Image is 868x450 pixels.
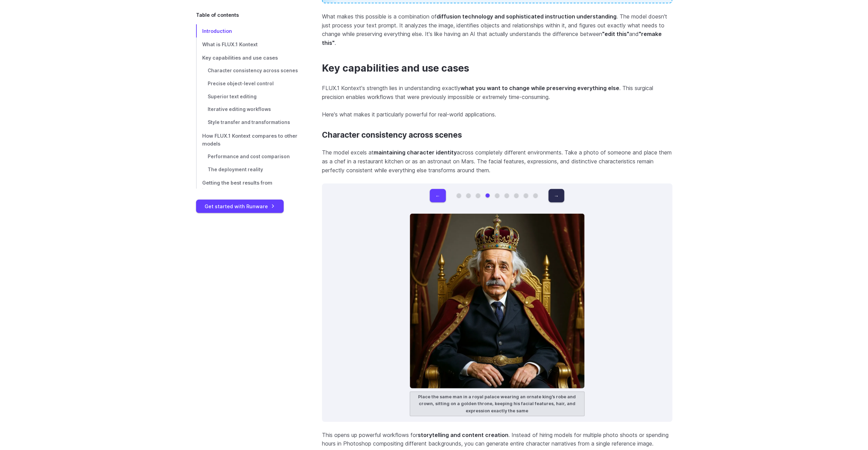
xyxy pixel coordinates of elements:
span: Getting the best results from instruction-based editing [202,180,272,194]
strong: "edit this" [602,30,629,37]
button: Go to 5 of 9 [495,193,499,198]
strong: "remake this" [322,30,662,46]
span: The deployment reality [208,167,263,172]
button: → [548,189,564,202]
p: FLUX.1 Kontext's strength lies in understanding exactly . This surgical precision enables workflo... [322,84,672,101]
span: How FLUX.1 Kontext compares to other models [202,133,297,147]
a: Character consistency across scenes [196,64,300,77]
button: Go to 9 of 9 [533,193,537,198]
p: Here's what makes it particularly powerful for real-world applications. [322,110,672,119]
a: What is FLUX.1 Kontext [196,38,300,51]
span: Table of contents [196,11,239,19]
strong: storytelling and content creation [418,432,508,438]
a: The deployment reality [196,163,300,176]
span: Iterative editing workflows [208,107,271,112]
a: Style transfer and transformations [196,116,300,129]
strong: what you want to change while preserving everything else [461,85,619,91]
a: Performance and cost comparison [196,150,300,163]
a: Key capabilities and use cases [322,62,469,74]
a: Precise object-level control [196,77,300,90]
span: What is FLUX.1 Kontext [202,41,258,47]
a: Introduction [196,24,300,38]
a: How FLUX.1 Kontext compares to other models [196,129,300,150]
button: ← [430,189,445,202]
button: Go to 2 of 9 [466,193,470,198]
span: Key capabilities and use cases [202,55,278,61]
p: The model excels at across completely different environments. Take a photo of someone and place t... [322,148,672,175]
button: Go to 7 of 9 [514,193,518,198]
img: Distinguished older man dressed as a king with a jeweled crown and red velvet cape, seated on a g... [410,213,585,389]
button: Go to 3 of 9 [476,193,480,198]
p: What makes this possible is a combination of . The model doesn't just process your text prompt. I... [322,12,672,47]
a: Get started with Runware [196,200,284,213]
a: Getting the best results from instruction-based editing [196,176,300,198]
button: Go to 6 of 9 [505,193,509,198]
strong: maintaining character identity [374,149,457,156]
figcaption: Place the same man in a royal palace wearing an ornate king’s robe and crown, sitting on a golden... [410,391,585,416]
span: Superior text editing [208,94,257,99]
a: Iterative editing workflows [196,103,300,116]
span: Style transfer and transformations [208,120,290,125]
p: This opens up powerful workflows for . Instead of hiring models for multiple photo shoots or spen... [322,431,672,448]
span: Introduction [202,28,232,34]
a: Character consistency across scenes [322,130,462,140]
strong: diffusion technology and sophisticated instruction understanding [437,13,617,20]
a: Superior text editing [196,90,300,103]
button: Go to 8 of 9 [524,193,528,198]
span: Precise object-level control [208,81,274,86]
button: Go to 4 of 9 [485,193,490,198]
a: Key capabilities and use cases [196,51,300,64]
span: Performance and cost comparison [208,154,290,159]
button: Go to 1 of 9 [457,193,461,198]
span: Character consistency across scenes [208,68,298,73]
